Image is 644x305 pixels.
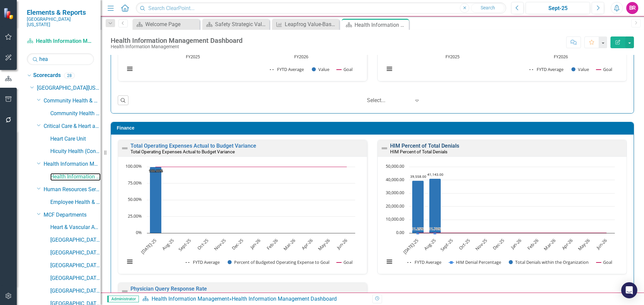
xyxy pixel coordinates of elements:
span: Elements & Reports [27,8,94,16]
text: Sept-25 [177,237,192,252]
span: Search [481,5,495,10]
text: 75.00% [128,180,142,186]
button: Show FYTD Average [270,66,305,72]
svg: Interactive chart [381,163,618,272]
text: May-26 [577,237,591,252]
text: 25.00% [128,213,142,219]
a: HIM Percent of Total Denials [390,143,459,149]
small: HIM Percent of Total Denials [390,149,447,154]
text: Mar-26 [282,237,296,251]
g: Goal, series 3 of 3. Line with 12 data points. [154,165,348,168]
a: Health Information Management Services [44,160,101,168]
text: Dec-25 [492,237,505,251]
div: Double-Click to Edit [118,140,367,274]
a: Human Resources Services [44,186,101,194]
a: Health Information Management [27,37,94,45]
div: Chart. Highcharts interactive chart. [381,163,623,272]
text: Jan-26 [248,237,262,251]
div: Sept-25 [528,4,588,12]
button: View chart menu, Chart [385,64,394,74]
div: Open Intercom Messenger [621,282,637,298]
button: Show HIM Denial Percentage [449,259,501,265]
text: 100.00% [125,163,142,169]
small: Physician Query Response Rate [130,292,193,297]
button: Show Goal [596,66,612,72]
text: FY2025 [445,54,460,60]
a: [GEOGRAPHIC_DATA] [50,249,101,257]
path: Jul-25, 11.25. HIM Denial Percentage. [417,232,419,234]
a: [GEOGRAPHIC_DATA] [50,275,101,282]
text: 50,000.00 [386,163,404,169]
a: Heart Care Unit [50,135,101,143]
img: ClearPoint Strategy [3,8,15,19]
button: View chart menu, Chart [385,257,394,266]
a: [GEOGRAPHIC_DATA][US_STATE] [37,84,101,92]
button: View chart menu, Chart [125,64,135,74]
text: Feb-26 [265,237,279,251]
text: Nov-25 [474,237,488,251]
text: Jun-26 [335,237,348,251]
img: Not Defined [121,287,129,295]
span: Administrator [107,296,139,302]
text: 20,000.00 [386,203,404,209]
text: FY2026 [294,54,308,60]
g: Percent of Budgeted Operating Expense to Goal, series 2 of 3. Bar series with 12 bars. [150,167,347,233]
text: [DATE]-25 [402,237,420,255]
a: Health Information Management [50,173,101,181]
button: Show Total Denials within the Organization [509,259,589,265]
input: Search Below... [27,53,94,65]
text: Aug-25 [161,237,175,251]
button: Show Value [312,66,329,72]
a: Hicuity Health (Contracted Staff) [50,148,101,155]
text: Jan-26 [509,237,523,251]
div: Health Information Management Dashboard [111,37,243,44]
text: FY2025 [186,54,200,60]
a: Critical Care & Heart and Vascular Services [44,123,101,130]
text: Mar-26 [542,237,556,251]
text: Jun-26 [595,237,608,251]
text: Aug-25 [423,237,437,251]
text: 39,558.00 [410,174,426,179]
svg: Interactive chart [121,163,359,272]
text: 40,000.00 [386,176,404,182]
a: [GEOGRAPHIC_DATA] [50,287,101,295]
div: Safety Strategic Value Dashboard [215,20,268,28]
a: Leapfrog Value-Based Purchasing (VBP) Program [274,20,337,28]
text: [DATE]-25 [140,237,157,255]
img: Not Defined [121,144,129,152]
text: Apr-26 [560,237,574,251]
text: 10,000.00 [386,216,404,222]
div: » [142,295,367,303]
div: BR [626,2,638,14]
small: [GEOGRAPHIC_DATA][US_STATE] [27,16,94,27]
text: 11.70% [429,226,441,231]
button: View chart menu, Chart [125,257,135,266]
h3: Finance [117,126,630,131]
a: [GEOGRAPHIC_DATA] [50,236,101,244]
text: May-26 [317,237,331,252]
a: Community Health & Wellness [50,110,101,118]
text: Sept-25 [439,237,454,252]
button: Show FYTD Average [186,259,220,265]
div: Double-Click to Edit [377,140,627,274]
button: Show Goal [596,259,612,265]
a: Safety Strategic Value Dashboard [204,20,268,28]
text: Dec-25 [230,237,244,251]
button: Show FYTD Average [530,66,564,72]
input: Search ClearPoint... [136,2,506,14]
div: Welcome Page [145,20,198,28]
text: Oct-25 [458,237,471,251]
div: Chart. Highcharts interactive chart. [121,163,364,272]
a: Scorecards [33,72,61,79]
path: Jul-25, 100. Percent of Budgeted Operating Expense to Goal. [150,167,162,233]
g: HIM Denial Percentage, series 2 of 4. Line with 12 data points. [417,232,436,234]
text: Nov-25 [213,237,227,251]
a: MCF Departments [44,211,101,219]
text: 0% [136,229,142,235]
div: Leapfrog Value-Based Purchasing (VBP) Program [285,20,337,28]
div: Health Information Management Dashboard [355,21,407,29]
text: FY2026 [554,54,568,60]
button: Show FYTD Average [408,259,442,265]
text: 30,000.00 [386,189,404,196]
text: Feb-26 [526,237,540,251]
